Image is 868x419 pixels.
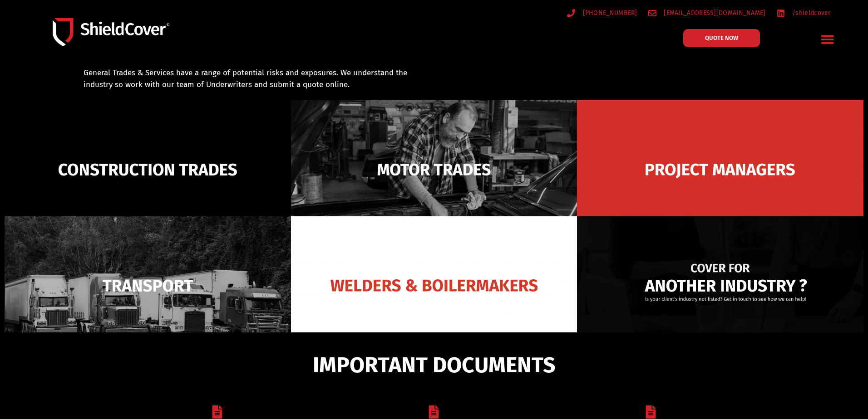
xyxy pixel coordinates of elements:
a: QUOTE NOW [683,29,760,47]
img: Shield-Cover-Underwriting-Australia-logo-full [53,18,169,47]
span: /shieldcover [790,7,831,19]
p: General Trades & Services have a range of potential risks and exposures. We understand the indust... [84,67,422,90]
iframe: LiveChat chat widget [690,95,868,419]
a: /shieldcover [777,7,831,19]
span: QUOTE NOW [705,35,738,41]
span: [PHONE_NUMBER] [581,7,637,19]
span: [EMAIL_ADDRESS][DOMAIN_NAME] [661,7,765,19]
a: [PHONE_NUMBER] [567,7,637,19]
a: [EMAIL_ADDRESS][DOMAIN_NAME] [648,7,766,19]
div: Menu Toggle [817,29,838,50]
span: IMPORTANT DOCUMENTS [313,356,555,374]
